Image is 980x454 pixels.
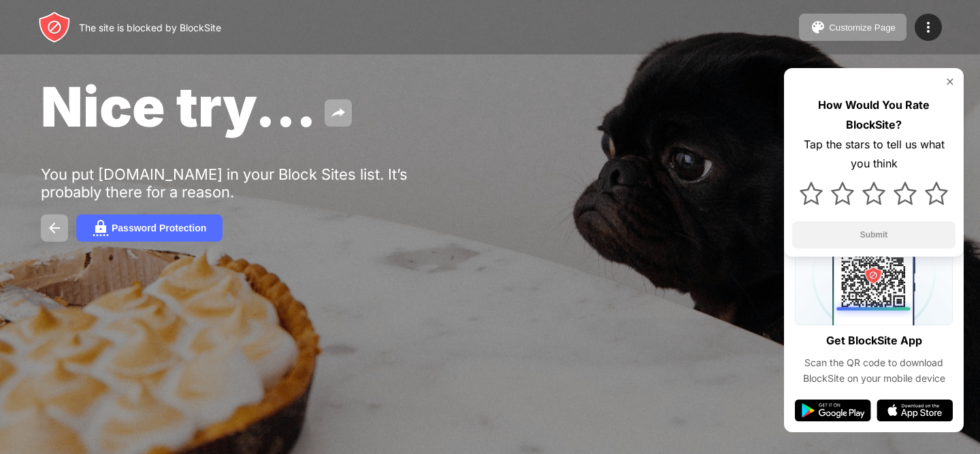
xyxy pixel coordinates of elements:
img: header-logo.svg [38,11,71,44]
img: google-play.svg [795,400,871,421]
img: menu-icon.svg [920,19,936,35]
div: You put [DOMAIN_NAME] in your Block Sites list. It’s probably there for a reason. [41,165,461,201]
div: Scan the QR code to download BlockSite on your mobile device [795,355,953,386]
img: star.svg [800,182,823,205]
div: The site is blocked by BlockSite [79,22,221,33]
img: star.svg [925,182,948,205]
div: Tap the stars to tell us what you think [792,135,955,174]
div: Get BlockSite App [826,331,922,351]
div: How Would You Rate BlockSite? [792,95,955,135]
img: rate-us-close.svg [945,76,955,87]
img: pallet.svg [810,19,826,35]
div: Password Protection [112,223,206,233]
button: Password Protection [76,214,223,242]
span: Nice try... [41,74,316,140]
img: password.svg [93,220,109,236]
img: star.svg [862,182,885,205]
img: star.svg [894,182,917,205]
img: back.svg [46,220,63,236]
img: share.svg [330,105,346,121]
button: Submit [792,221,955,248]
img: app-store.svg [877,400,953,421]
img: star.svg [831,182,854,205]
button: Customize Page [799,14,906,41]
div: Customize Page [829,22,896,33]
